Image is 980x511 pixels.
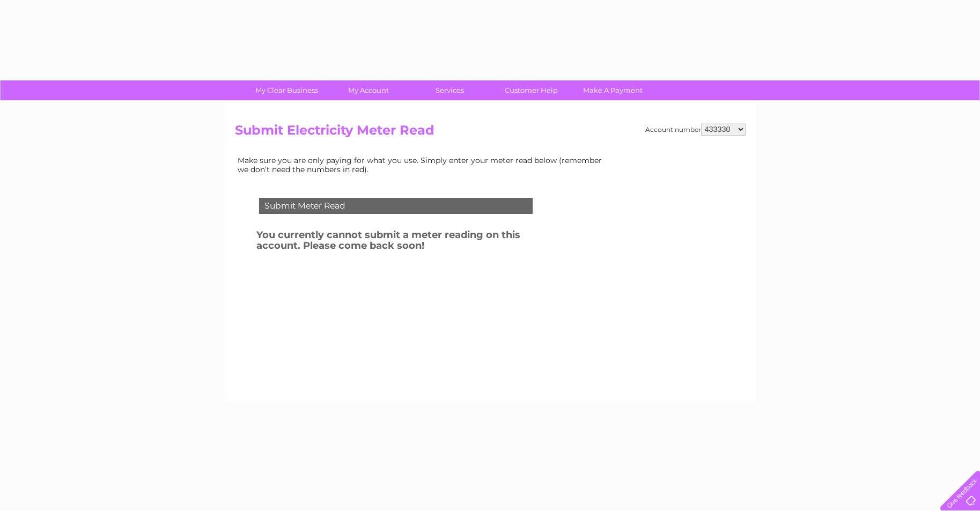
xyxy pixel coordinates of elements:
[324,80,412,100] a: My Account
[256,227,561,257] h3: You currently cannot submit a meter reading on this account. Please come back soon!
[487,80,576,100] a: Customer Help
[235,153,610,176] td: Make sure you are only paying for what you use. Simply enter your meter read below (remember we d...
[242,80,331,100] a: My Clear Business
[645,123,746,136] div: Account number
[406,80,494,100] a: Services
[259,198,533,214] div: Submit Meter Read
[235,123,746,143] h2: Submit Electricity Meter Read
[569,80,657,100] a: Make A Payment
